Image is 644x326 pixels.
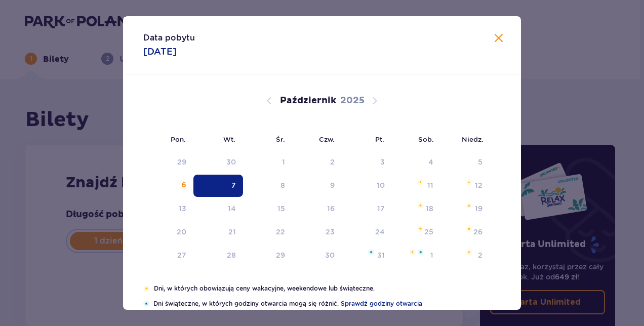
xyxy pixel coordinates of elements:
[143,46,177,58] p: [DATE]
[223,135,235,143] small: Wt.
[228,203,236,214] div: 14
[179,203,186,214] div: 13
[440,175,490,197] td: niedziela, 12 października 2025
[276,227,285,237] div: 22
[340,95,365,107] p: 2025
[143,244,193,267] td: poniedziałek, 27 października 2025
[231,180,236,190] div: 7
[243,175,292,197] td: środa, 8 października 2025
[330,157,335,167] div: 2
[326,227,335,237] div: 23
[478,157,482,167] div: 5
[369,95,381,107] button: Następny miesiąc
[276,135,285,143] small: Śr.
[282,157,285,167] div: 1
[280,180,285,190] div: 8
[193,198,244,220] td: wtorek, 14 października 2025
[466,249,472,255] img: Pomarańczowa gwiazdka
[473,227,482,237] div: 26
[440,244,490,267] td: niedziela, 2 listopada 2025
[440,221,490,243] td: niedziela, 26 października 2025
[243,151,292,174] td: Data niedostępna. środa, 1 października 2025
[392,198,441,220] td: sobota, 18 października 2025
[342,221,392,243] td: piątek, 24 października 2025
[243,244,292,267] td: środa, 29 października 2025
[292,221,342,243] td: czwartek, 23 października 2025
[493,32,505,45] button: Zamknij
[466,202,472,209] img: Pomarańczowa gwiazdka
[263,95,275,107] button: Poprzedni miesiąc
[193,151,244,174] td: Data niedostępna. wtorek, 30 września 2025
[154,284,501,293] p: Dni, w których obowiązują ceny wakacyjne, weekendowe lub świąteczne.
[227,250,236,260] div: 28
[319,135,335,143] small: Czw.
[342,175,392,197] td: piątek, 10 października 2025
[226,157,236,167] div: 30
[375,227,385,237] div: 24
[143,286,150,292] img: Pomarańczowa gwiazdka
[177,157,186,167] div: 29
[426,203,433,214] div: 18
[153,299,501,308] p: Dni świąteczne, w których godziny otwarcia mogą się różnić.
[377,203,385,214] div: 17
[341,299,422,308] a: Sprawdź godziny otwarcia
[342,151,392,174] td: Data niedostępna. piątek, 3 października 2025
[418,135,434,143] small: Sob.
[368,249,374,255] img: Niebieska gwiazdka
[193,221,244,243] td: wtorek, 21 października 2025
[327,203,335,214] div: 16
[243,221,292,243] td: środa, 22 października 2025
[475,180,482,190] div: 12
[342,244,392,267] td: piątek, 31 października 2025
[277,203,285,214] div: 15
[392,175,441,197] td: sobota, 11 października 2025
[380,157,385,167] div: 3
[392,151,441,174] td: Data niedostępna. sobota, 4 października 2025
[193,175,244,197] td: Data zaznaczona. wtorek, 7 października 2025
[392,244,441,267] td: sobota, 1 listopada 2025
[466,226,472,232] img: Pomarańczowa gwiazdka
[478,250,482,260] div: 2
[440,151,490,174] td: Data niedostępna. niedziela, 5 października 2025
[181,180,186,190] div: 6
[428,157,433,167] div: 4
[440,198,490,220] td: niedziela, 19 października 2025
[392,221,441,243] td: sobota, 25 października 2025
[330,180,335,190] div: 9
[276,250,285,260] div: 29
[143,32,195,44] p: Data pobytu
[417,226,424,232] img: Pomarańczowa gwiazdka
[462,135,484,143] small: Niedz.
[228,227,236,237] div: 21
[417,179,424,185] img: Pomarańczowa gwiazdka
[243,198,292,220] td: środa, 15 października 2025
[143,198,193,220] td: poniedziałek, 13 października 2025
[418,249,424,255] img: Niebieska gwiazdka
[143,301,149,307] img: Niebieska gwiazdka
[143,151,193,174] td: Data niedostępna. poniedziałek, 29 września 2025
[143,175,193,197] td: Data niedostępna. poniedziałek, 6 października 2025
[424,227,433,237] div: 25
[177,227,186,237] div: 20
[377,250,385,260] div: 31
[280,95,336,107] p: Październik
[475,203,482,214] div: 19
[325,250,335,260] div: 30
[430,250,433,260] div: 1
[342,198,392,220] td: piątek, 17 października 2025
[292,198,342,220] td: czwartek, 16 października 2025
[409,249,416,255] img: Pomarańczowa gwiazdka
[143,221,193,243] td: poniedziałek, 20 października 2025
[292,151,342,174] td: Data niedostępna. czwartek, 2 października 2025
[375,135,384,143] small: Pt.
[177,250,186,260] div: 27
[427,180,433,190] div: 11
[377,180,385,190] div: 10
[417,202,424,209] img: Pomarańczowa gwiazdka
[292,244,342,267] td: czwartek, 30 października 2025
[292,175,342,197] td: czwartek, 9 października 2025
[193,244,244,267] td: wtorek, 28 października 2025
[171,135,186,143] small: Pon.
[466,179,472,185] img: Pomarańczowa gwiazdka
